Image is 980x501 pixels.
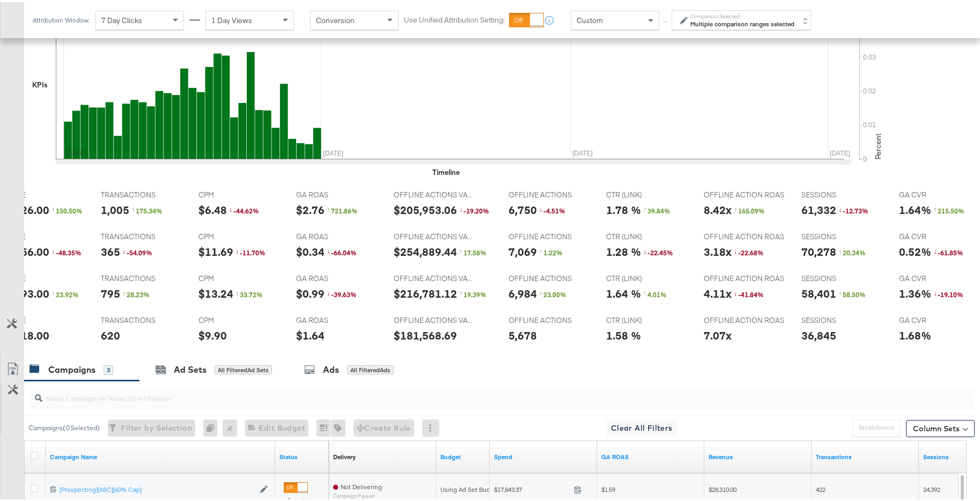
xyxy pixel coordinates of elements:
div: -12.73 % [838,204,871,213]
div: 23.92 % [51,288,84,297]
span: ↑ [643,286,647,295]
a: The total amount spent to date. [494,451,593,459]
div: $9.90 [198,326,227,341]
span: CTR (LINK) [606,188,687,198]
span: ↓ [838,203,843,211]
span: ↑ [933,203,938,211]
span: OFFLINE ACTIONS VALUE [394,230,474,240]
div: Campaigns ( 0 Selected) [28,421,100,431]
a: Reflects the ability of your Ad Campaign to achieve delivery based on ad states, schedule and bud... [333,451,356,459]
span: ↑ [643,203,647,211]
div: 1.36% [899,284,931,299]
span: SESSIONS [801,313,882,323]
span: SESSIONS [801,271,882,282]
span: $17,843.37 [494,483,570,491]
div: 1.78 % [606,200,641,216]
span: Custom [577,13,603,23]
div: 23.00 % [539,288,571,297]
div: $1.64 [296,326,325,341]
span: ↓ [933,286,938,295]
span: ↑ [459,245,463,253]
div: [Prospecting][ASC][60% Cap] [60,483,254,492]
span: ↑ [122,286,127,295]
span: TRANSACTIONS [101,313,181,323]
strong: Multiple comparison ranges selected [690,18,794,26]
div: 58.50 % [838,288,871,297]
span: ↑ [539,286,543,295]
div: All Filtered Ad Sets [215,363,272,373]
div: -39.63 % [327,288,359,297]
span: ↓ [539,203,543,211]
div: -48.35 % [51,246,84,255]
span: ↑ [131,203,136,211]
div: 1.58 % [606,326,641,341]
div: 6,750 [509,200,537,216]
div: $205,953.06 [394,200,457,216]
span: OFFLINE ACTIONS VALUE [394,271,474,282]
span: TRANSACTIONS [101,230,181,240]
div: -22.45 % [643,246,675,255]
div: 365 [101,242,120,257]
div: 721.86 % [327,204,359,213]
label: Comparison Selected: [690,11,794,18]
div: 1.64% [899,200,931,216]
sub: Campaign Paused [333,491,382,497]
button: Clear All Filters [607,417,677,434]
div: 33.72 % [235,288,268,297]
span: GA ROAS [296,188,377,198]
div: -61.85 % [933,246,966,255]
a: Transactions - The total number of transactions [816,451,915,459]
span: ↓ [235,245,240,253]
span: ↓ [229,203,233,211]
span: GA CVR [899,271,979,282]
div: 28.23 % [122,288,154,297]
div: 1.22 % [539,246,571,255]
span: OFFLINE ACTIONS [509,313,589,323]
span: GA ROAS [296,313,377,323]
div: -41.84 % [734,288,766,297]
span: OFFLINE ACTION ROAS [704,313,784,323]
span: Not Delivering [341,481,382,489]
div: $181,568.69 [394,326,457,341]
span: GA CVR [899,313,979,323]
div: 7,069 [509,242,537,257]
div: 3 [104,363,113,373]
div: -4.51 % [539,204,571,213]
span: ↓ [933,245,938,253]
span: OFFLINE ACTIONS [509,271,589,282]
div: Using Ad Set Budget [440,483,500,492]
span: ↑ [734,203,738,211]
span: Conversion [316,13,355,23]
span: ↓ [734,245,738,253]
span: TRANSACTIONS [101,188,181,198]
div: 620 [101,326,120,341]
div: 19.39 % [459,288,491,297]
div: 215.50 % [933,204,966,213]
div: 0.52% [899,242,931,257]
div: -66.04 % [327,246,359,255]
div: 795 [101,284,120,299]
div: 1.64 % [606,284,641,299]
span: OFFLINE ACTION ROAS [704,230,784,240]
div: -44.62 % [229,204,261,213]
button: Column Sets [906,418,975,435]
div: 8.42x [704,200,732,216]
div: 165.09 % [734,204,766,213]
div: 4.01 % [643,288,675,297]
a: Shows the current state of your Ad Campaign. [279,451,325,459]
div: -11.70 % [235,246,268,255]
div: -19.20 % [459,204,491,213]
div: 58,401 [801,284,836,299]
a: Transaction Revenue - The total sale revenue (excluding shipping and tax) of the transaction [709,451,807,459]
span: ↓ [51,245,56,253]
label: Use Unified Attribution Setting: [404,13,505,23]
span: ↑ [838,286,843,295]
span: Clear All Filters [611,419,673,433]
span: GA CVR [899,230,979,240]
span: OFFLINE ACTIONS [509,188,589,198]
span: CPM [198,271,279,282]
a: The maximum amount you're willing to spend on your ads, on average each day or over the lifetime ... [440,451,485,459]
span: $1.59 [601,483,615,491]
span: 24,392 [923,483,940,491]
div: Campaigns [48,362,95,374]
